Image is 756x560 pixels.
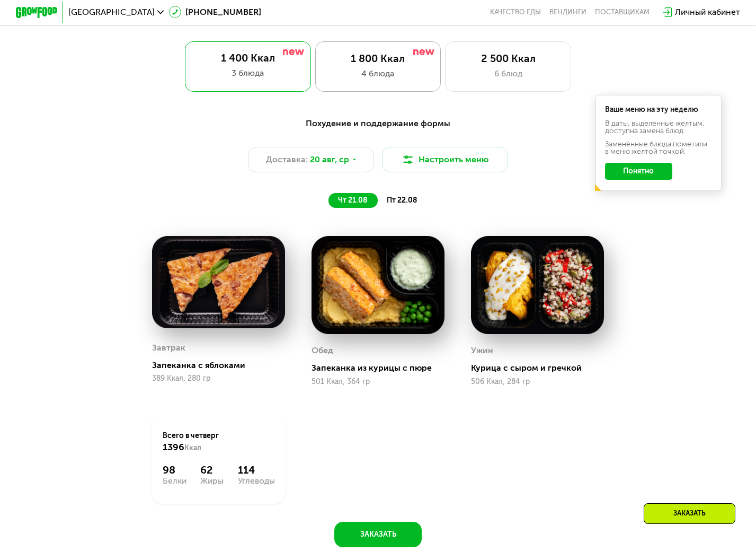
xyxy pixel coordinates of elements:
div: 1 800 Ккал [326,52,430,65]
div: 98 [163,464,186,477]
div: Ужин [471,343,493,358]
div: Белки [163,477,186,485]
div: 389 Ккал, 280 гр [152,374,285,383]
div: Личный кабинет [675,6,740,19]
span: Доставка: [266,153,308,166]
div: Обед [312,343,333,358]
div: Завтрак [152,340,185,356]
span: пт 22.08 [387,196,417,205]
div: Похудение и поддержание формы [67,117,689,130]
span: 1396 [163,441,184,453]
div: Жиры [200,477,224,485]
button: Заказать [334,522,422,547]
div: 62 [200,464,224,477]
div: Запеканка с яблоками [152,360,293,371]
div: 6 блюд [456,67,560,80]
button: Понятно [605,163,672,180]
span: Ккал [184,443,201,452]
span: 20 авг, ср [310,153,349,166]
div: Запеканка из курицы с пюре [312,363,453,373]
div: Ваше меню на эту неделю [605,106,712,113]
div: Заказать [644,503,735,524]
a: Качество еды [490,8,541,16]
div: Курица с сыром и гречкой [471,363,612,373]
span: чт 21.08 [338,196,367,205]
a: [PHONE_NUMBER] [169,6,262,19]
div: Заменённые блюда пометили в меню жёлтой точкой. [605,141,712,155]
div: 4 блюда [326,67,430,80]
div: В даты, выделенные желтым, доступна замена блюд. [605,120,712,135]
div: 114 [238,464,275,477]
a: Вендинги [549,8,586,16]
div: Всего в четверг [163,431,274,454]
button: Настроить меню [382,147,508,172]
div: Углеводы [238,477,275,485]
div: 501 Ккал, 364 гр [312,378,444,386]
div: поставщикам [595,8,650,16]
div: 506 Ккал, 284 гр [471,378,604,386]
div: 3 блюда [195,67,300,80]
span: [GEOGRAPHIC_DATA] [68,8,155,16]
div: 2 500 Ккал [456,52,560,65]
div: 1 400 Ккал [195,52,300,65]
